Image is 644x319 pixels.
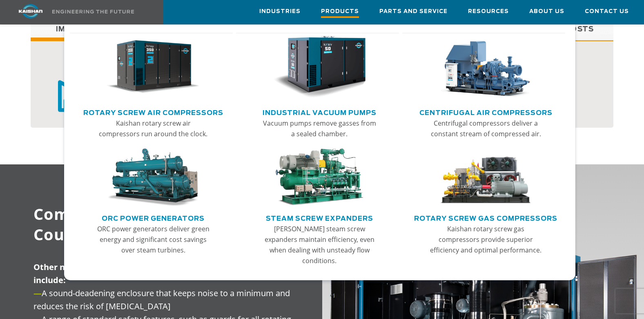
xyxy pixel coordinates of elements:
[266,211,373,224] a: Steam Screw Expanders
[52,10,134,13] img: Engineering the future
[261,118,378,139] p: Vacuum pumps remove gasses from a sealed chamber.
[31,19,176,40] a: Improved Efficiency
[33,203,300,245] span: Compressor You Can Count On
[259,0,301,22] a: Industries
[439,148,533,206] img: thumb-Rotary-Screw-Gas-Compressors
[414,211,557,224] a: Rotary Screw Gas Compressors
[321,7,359,18] span: Products
[428,224,544,255] p: Kaishan rotary screw gas compressors provide superior efficiency and optimal performance.
[263,106,377,118] a: Industrial Vacuum Pumps
[321,0,359,24] a: Products
[33,261,271,286] span: Other notable features available on our KRSP compressors include:
[428,118,544,139] p: Centrifugal compressors deliver a constant stream of compressed air.
[468,0,509,22] a: Resources
[468,7,509,16] span: Resources
[107,36,200,98] img: thumb-Rotary-Screw-Air-Compressors
[259,7,301,16] span: Industries
[379,0,448,22] a: Parts and Service
[102,211,205,224] a: ORC Power Generators
[585,7,629,16] span: Contact Us
[529,0,564,22] a: About Us
[58,53,122,112] img: low capital investment badge
[107,148,200,206] img: thumb-ORC-Power-Generators
[379,7,448,16] span: Parts and Service
[419,106,553,118] a: Centrifugal Air Compressors
[529,7,564,16] span: About Us
[439,36,533,98] img: thumb-Centrifugal-Air-Compressors
[585,0,629,22] a: Contact Us
[273,148,366,206] img: thumb-Steam-Screw-Expanders
[273,36,366,98] img: thumb-Industrial-Vacuum-Pumps
[95,224,212,255] p: ORC power generators deliver green energy and significant cost savings over steam turbines.
[95,118,212,139] p: Kaishan rotary screw air compressors run around the clock.
[33,288,42,299] span: —
[31,40,613,128] div: Improved Efficiency
[261,224,378,266] p: [PERSON_NAME] steam screw expanders maintain efficiency, even when dealing with unsteady flow con...
[83,106,223,118] a: Rotary Screw Air Compressors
